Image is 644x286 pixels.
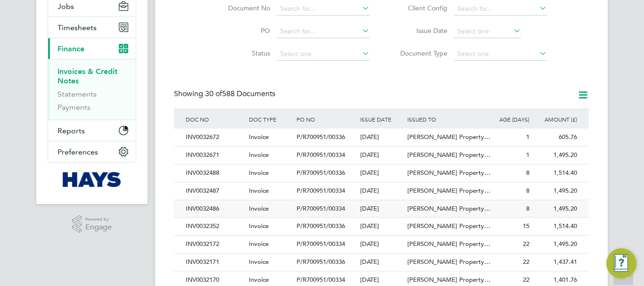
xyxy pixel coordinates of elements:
div: 1,495.20 [532,200,579,218]
span: Invoice [249,258,269,266]
div: DOC TYPE [247,108,294,130]
span: P/R700951/00336 [297,133,345,141]
span: [PERSON_NAME] Property… [407,240,490,248]
span: 588 Documents [205,89,275,98]
a: Payments [58,103,91,112]
div: INV0032172 [183,236,247,253]
div: [DATE] [358,218,405,235]
div: INV0032671 [183,147,247,164]
span: 8 [526,169,529,177]
input: Select one [454,25,521,38]
span: Invoice [249,222,269,230]
span: 30 of [205,89,222,98]
span: [PERSON_NAME] Property… [407,222,490,230]
div: INV0032672 [183,129,247,146]
span: 22 [523,258,529,266]
span: Reports [58,126,85,135]
span: Engage [85,223,112,231]
span: Invoice [249,240,269,248]
a: Invoices & Credit Notes [58,67,117,85]
a: Statements [58,90,97,98]
span: [PERSON_NAME] Property… [407,258,490,266]
div: [DATE] [358,164,405,182]
div: [DATE] [358,253,405,271]
div: [DATE] [358,182,405,200]
span: 15 [523,222,529,230]
button: Reports [48,120,136,141]
div: AGE (DAYS) [484,108,532,130]
span: P/R700951/00334 [297,151,345,159]
label: Document Type [393,49,447,57]
div: 1,514.40 [532,164,579,182]
div: 1,514.40 [532,218,579,235]
span: [PERSON_NAME] Property… [407,187,490,195]
span: 1 [526,151,529,159]
span: P/R700951/00336 [297,258,345,266]
span: Invoice [249,133,269,141]
label: Document No [216,4,270,12]
img: hays-logo-retina.png [63,172,122,187]
button: Engage Resource Center [606,248,636,278]
span: P/R700951/00336 [297,169,345,177]
div: ISSUED TO [405,108,484,130]
div: AMOUNT (£) [532,108,579,130]
div: INV0032352 [183,218,247,235]
input: Search for... [277,25,370,38]
span: 22 [523,240,529,248]
input: Search for... [454,2,547,16]
div: Finance [48,59,136,120]
span: Timesheets [58,23,97,32]
button: Preferences [48,141,136,162]
span: [PERSON_NAME] Property… [407,169,490,177]
a: Go to home page [48,172,136,187]
label: Status [216,49,270,57]
span: Preferences [58,147,98,156]
div: INV0032486 [183,200,247,218]
span: P/R700951/00334 [297,276,345,284]
span: P/R700951/00334 [297,187,345,195]
span: Invoice [249,169,269,177]
span: Invoice [249,151,269,159]
div: 1,495.20 [532,147,579,164]
label: Client Config [393,4,447,12]
span: P/R700951/00334 [297,204,345,212]
span: P/R700951/00334 [297,240,345,248]
div: 1,495.20 [532,182,579,200]
div: ISSUE DATE [358,108,405,130]
span: Invoice [249,187,269,195]
div: [DATE] [358,129,405,146]
span: [PERSON_NAME] Property… [407,204,490,212]
span: [PERSON_NAME] Property… [407,276,490,284]
div: [DATE] [358,236,405,253]
span: Finance [58,44,84,53]
div: PO NO [294,108,357,130]
div: 1,437.41 [532,253,579,271]
span: [PERSON_NAME] Property… [407,133,490,141]
span: Invoice [249,276,269,284]
div: [DATE] [358,147,405,164]
span: Jobs [58,2,74,11]
div: INV0032488 [183,164,247,182]
div: 1,495.20 [532,236,579,253]
input: Search for... [277,2,370,16]
button: Finance [48,38,136,59]
a: Powered byEngage [72,215,112,233]
div: Showing [174,89,277,99]
div: INV0032171 [183,253,247,271]
button: Timesheets [48,17,136,38]
label: PO [216,26,270,35]
div: 605.76 [532,129,579,146]
span: Invoice [249,204,269,212]
span: P/R700951/00336 [297,222,345,230]
label: Issue Date [393,26,447,35]
div: DOC NO [183,108,247,130]
span: [PERSON_NAME] Property… [407,151,490,159]
input: Select one [454,48,547,61]
div: [DATE] [358,200,405,218]
input: Select one [277,48,370,61]
div: INV0032487 [183,182,247,200]
span: 8 [526,187,529,195]
span: 1 [526,133,529,141]
span: Powered by [85,215,112,223]
span: 22 [523,276,529,284]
